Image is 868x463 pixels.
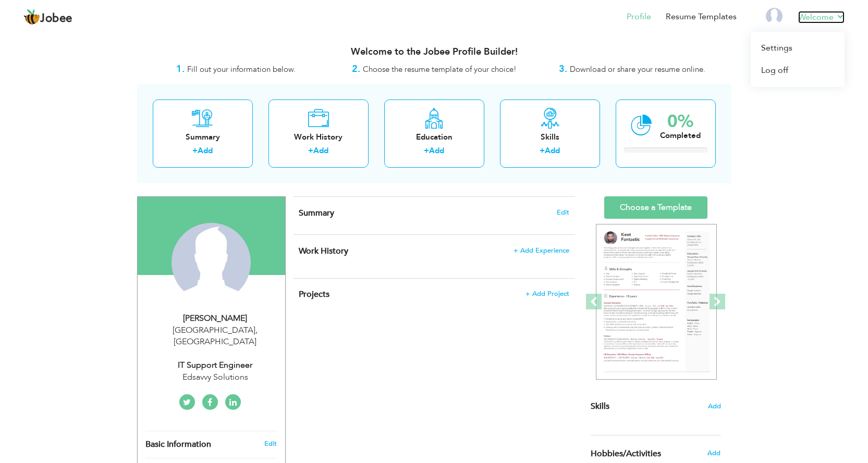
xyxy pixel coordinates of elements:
[766,8,783,24] img: Profile Img
[145,324,285,348] div: [GEOGRAPHIC_DATA] [GEOGRAPHIC_DATA]
[707,448,720,458] span: Add
[299,246,569,256] h4: This helps to show the companies you have worked for.
[393,132,476,143] div: Education
[508,132,592,143] div: Skills
[559,62,567,76] strong: 3.
[192,145,198,156] label: +
[660,113,701,130] div: 0%
[172,223,251,302] img: Asim Malik
[514,247,569,254] span: + Add Experience
[40,13,72,24] span: Jobee
[798,11,845,23] a: Welcome
[264,439,277,448] a: Edit
[145,371,285,383] div: Edsavvy Solutions
[161,132,244,143] div: Summary
[277,132,360,143] div: Work History
[299,289,569,299] h4: This helps to highlight the project, tools and skills you have worked on.
[299,245,348,257] span: Work History
[145,359,285,371] div: IT Support Engineer
[187,64,296,74] span: Fill out your information below.
[352,62,360,76] strong: 2.
[627,11,651,23] a: Profile
[424,145,429,156] label: +
[299,208,569,218] h4: Adding a summary is a quick and easy way to highlight your experience and interests.
[666,11,737,23] a: Resume Templates
[176,62,185,76] strong: 1.
[751,37,845,59] a: Settings
[591,401,609,412] span: Skills
[525,290,569,297] span: + Add Project
[145,312,285,324] div: [PERSON_NAME]
[313,145,328,156] a: Add
[429,145,444,156] a: Add
[604,196,707,219] a: Choose a Template
[137,47,731,57] h3: Welcome to the Jobee Profile Builder!
[570,64,705,74] span: Download or share your resume online.
[591,449,661,459] span: Hobbies/Activities
[23,9,72,26] a: Jobee
[299,207,334,219] span: Summary
[299,289,329,300] span: Projects
[545,145,560,156] a: Add
[255,324,258,336] span: ,
[540,145,545,156] label: +
[363,64,517,74] span: Choose the resume template of your choice!
[198,145,213,156] a: Add
[557,209,569,216] span: Edit
[751,59,845,82] a: Log off
[308,145,313,156] label: +
[23,9,40,26] img: jobee.io
[660,130,701,141] div: Completed
[708,402,721,411] span: Add
[145,440,211,449] span: Basic Information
